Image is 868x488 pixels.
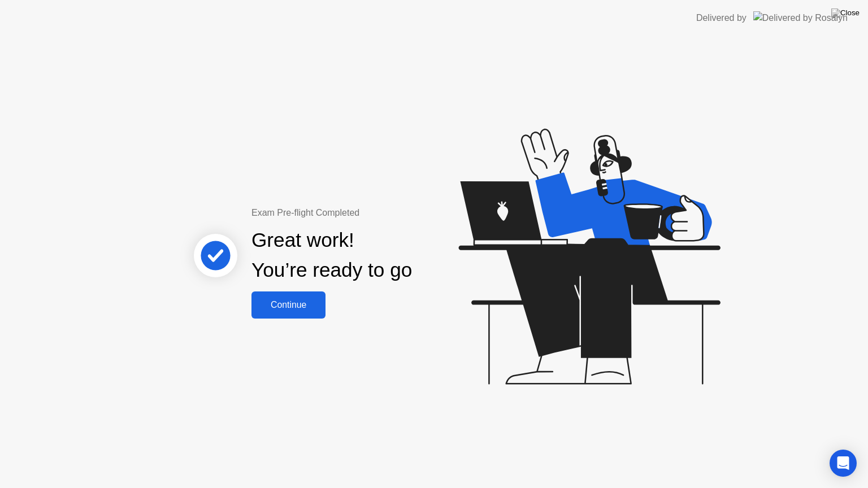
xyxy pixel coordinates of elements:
[255,300,322,310] div: Continue
[696,11,747,25] div: Delivered by
[251,206,485,220] div: Exam Pre-flight Completed
[251,291,325,319] button: Continue
[753,11,848,24] img: Delivered by Rosalyn
[830,450,857,477] div: Open Intercom Messenger
[831,8,860,18] img: Close
[251,225,412,285] div: Great work! You’re ready to go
